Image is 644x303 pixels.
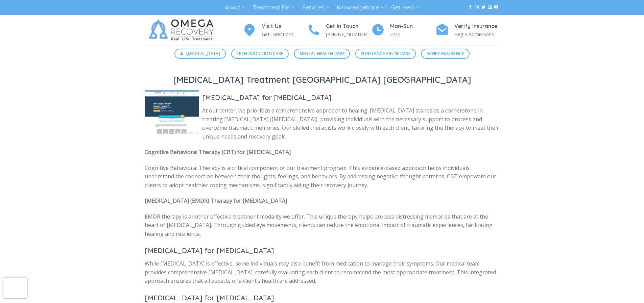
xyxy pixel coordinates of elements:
a: Mental Health Care [294,49,350,59]
img: Ptsd Treatment Austin TX [145,90,199,134]
a: Visit Us Get Directions [243,22,307,39]
p: Cognitive Behavioral Therapy is a critical component of our treatment program. This evidence-base... [145,164,500,190]
p: While [MEDICAL_DATA] is effective, some individuals may also benefit from medication to manage th... [145,259,500,285]
span: [MEDICAL_DATA] [186,50,220,57]
a: Follow on Instagram [475,5,479,10]
h4: Get In Touch [326,22,371,31]
p: [PHONE_NUMBER] [326,30,371,38]
a: Knowledgebase [337,1,383,14]
p: At our center, we prioritize a comprehensive approach to healing. [MEDICAL_DATA] stands as a corn... [145,106,500,141]
a: Verify Insurance [421,49,470,59]
span: Tech Addiction Care [237,50,283,57]
p: Get Directions [262,30,307,38]
span: Mental Health Care [300,50,344,57]
a: Get Help [391,1,419,14]
a: Follow on Twitter [481,5,485,10]
a: Services [302,1,329,14]
h4: Visit Us [262,22,307,31]
a: Treatment For [253,1,295,14]
span: Substance Abuse Care [361,50,410,57]
a: Follow on YouTube [494,5,498,10]
h4: Verify Insurance [454,22,500,31]
a: Get In Touch [PHONE_NUMBER] [307,22,371,39]
p: Begin Admissions [454,30,500,38]
img: Omega Recovery [145,15,221,45]
strong: [MEDICAL_DATA] (EMDR) Therapy for [MEDICAL_DATA] [145,197,287,204]
h3: [MEDICAL_DATA] for [MEDICAL_DATA] [145,245,500,256]
a: About [225,1,245,14]
strong: Cognitive Behavioral Therapy (CBT) for [MEDICAL_DATA] [145,148,291,156]
a: [MEDICAL_DATA] [174,49,226,59]
a: Tech Addiction Care [231,49,289,59]
p: EMDR therapy is another effective treatment modality we offer. This unique therapy helps process ... [145,212,500,238]
a: [MEDICAL_DATA] Treatment [GEOGRAPHIC_DATA] [GEOGRAPHIC_DATA] [173,74,471,85]
a: Substance Abuse Care [355,49,416,59]
a: Follow on Facebook [468,5,472,10]
a: Send us an email [488,5,492,10]
iframe: reCAPTCHA [3,278,27,298]
h4: Mon-Sun [390,22,435,31]
span: Verify Insurance [427,50,464,57]
h3: [MEDICAL_DATA] for [MEDICAL_DATA] [145,92,500,103]
p: 24/7 [390,30,435,38]
a: Verify Insurance Begin Admissions [435,22,500,39]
